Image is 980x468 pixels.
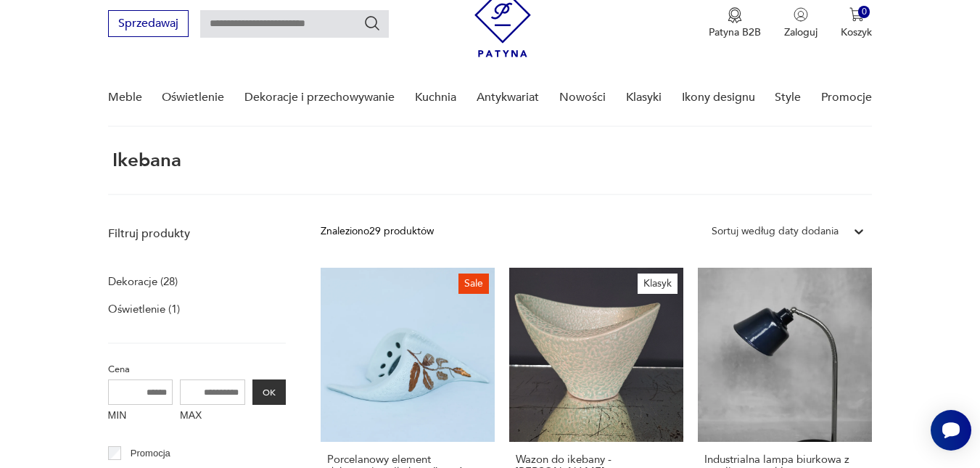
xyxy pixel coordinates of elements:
[180,405,245,428] label: MAX
[849,7,864,22] img: Ikona koszyka
[321,223,434,239] div: Znaleziono 29 produktów
[775,70,801,126] a: Style
[108,271,178,292] a: Dekoracje (28)
[821,70,872,126] a: Promocje
[477,70,539,126] a: Antykwariat
[626,70,662,126] a: Klasyki
[244,70,395,126] a: Dekoracje i przechowywanie
[108,226,286,242] p: Filtruj produkty
[162,70,224,126] a: Oświetlenie
[108,361,286,377] p: Cena
[712,223,839,239] div: Sortuj według daty dodania
[709,7,761,39] a: Ikona medaluPatyna B2B
[841,7,872,39] button: 0Koszyk
[415,70,456,126] a: Kuchnia
[709,25,761,39] p: Patyna B2B
[841,25,872,39] p: Koszyk
[108,299,180,319] a: Oświetlenie (1)
[108,10,189,37] button: Sprzedawaj
[363,15,381,32] button: Szukaj
[931,410,971,451] iframe: Smartsupp widget button
[682,70,755,126] a: Ikony designu
[784,7,818,39] button: Zaloguj
[108,20,189,30] a: Sprzedawaj
[794,7,808,22] img: Ikonka użytkownika
[108,405,173,428] label: MIN
[728,7,742,23] img: Ikona medalu
[108,70,142,126] a: Meble
[559,70,606,126] a: Nowości
[252,379,286,405] button: OK
[709,7,761,39] button: Patyna B2B
[784,25,818,39] p: Zaloguj
[858,6,870,18] div: 0
[108,150,181,171] h1: ikebana
[131,446,170,461] p: Promocja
